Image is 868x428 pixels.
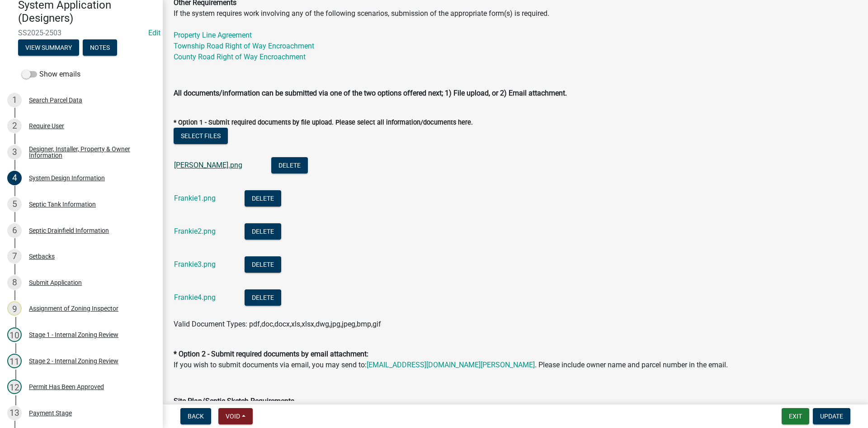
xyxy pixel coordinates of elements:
[245,190,281,207] button: Delete
[245,260,281,269] wm-modal-confirm: Delete Document
[29,253,55,260] div: Setbacks
[218,408,253,424] button: Void
[7,145,22,159] div: 3
[83,44,117,52] wm-modal-confirm: Notes
[174,320,381,328] span: Valid Document Types: pdf,doc,docx,xls,xlsx,dwg,jpg,jpeg,bmp,gif
[188,413,204,420] span: Back
[29,305,118,312] div: Assignment of Zoning Inspector
[7,197,22,212] div: 5
[174,396,857,418] p: A detailed site plan/septic sketch must be submitted. Please include:
[180,408,211,424] button: Back
[7,301,22,316] div: 9
[7,223,22,238] div: 6
[29,227,109,234] div: Septic Drainfield Information
[7,119,22,133] div: 2
[7,275,22,290] div: 8
[29,358,118,364] div: Stage 2 - Internal Zoning Review
[820,413,843,420] span: Update
[29,97,82,103] div: Search Parcel Data
[271,161,308,170] wm-modal-confirm: Delete Document
[7,249,22,264] div: 7
[367,361,535,369] a: [EMAIL_ADDRESS][DOMAIN_NAME][PERSON_NAME]
[174,260,216,269] a: Frankie3.png
[83,39,117,56] button: Notes
[245,227,281,236] wm-modal-confirm: Delete Document
[813,408,850,424] button: Update
[7,380,22,394] div: 12
[7,406,22,420] div: 13
[174,31,252,39] a: Property Line Agreement
[271,157,308,173] button: Delete
[245,293,281,302] wm-modal-confirm: Delete Document
[174,89,567,97] strong: All documents/information can be submitted via one of the two options offered next; 1) File uploa...
[29,201,96,207] div: Septic Tank Information
[22,69,80,80] label: Show emails
[226,413,240,420] span: Void
[245,223,281,240] button: Delete
[174,42,314,50] a: Township Road Right of Way Encroachment
[7,327,22,342] div: 10
[29,123,64,129] div: Require User
[174,293,216,302] a: Frankie4.png
[174,397,294,405] strong: Site Plan/Septic Sketch Requirements
[18,44,79,52] wm-modal-confirm: Summary
[174,120,473,126] label: * Option 1 - Submit required documents by file upload. Please select all information/documents here.
[18,29,145,37] span: SS2025-2503
[174,53,306,61] a: County Road Right of Way Encroachment
[7,171,22,185] div: 4
[174,194,216,202] a: Frankie1.png
[174,161,242,169] a: [PERSON_NAME].png
[245,256,281,273] button: Delete
[7,354,22,368] div: 11
[174,227,216,236] a: Frankie2.png
[29,332,118,338] div: Stage 1 - Internal Zoning Review
[782,408,809,424] button: Exit
[174,338,857,370] p: If you wish to submit documents via email, you may send to: . Please include owner name and parce...
[29,410,72,416] div: Payment Stage
[148,29,160,37] wm-modal-confirm: Edit Application Number
[29,384,104,390] div: Permit Has Been Approved
[29,146,148,159] div: Designer, Installer, Property & Owner Information
[7,93,22,107] div: 1
[148,29,160,37] a: Edit
[174,128,228,144] button: Select files
[29,175,105,181] div: System Design Information
[29,279,82,286] div: Submit Application
[245,194,281,203] wm-modal-confirm: Delete Document
[245,289,281,306] button: Delete
[174,350,368,358] strong: * Option 2 - Submit required documents by email attachment:
[18,39,79,56] button: View Summary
